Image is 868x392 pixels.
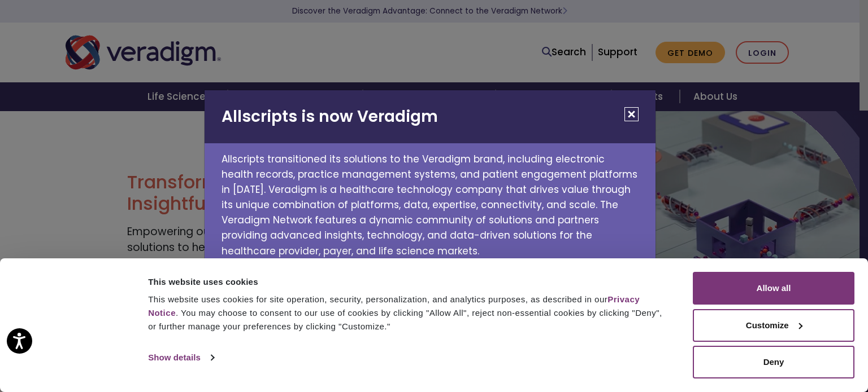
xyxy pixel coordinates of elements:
[624,107,639,121] button: Close
[148,275,667,289] div: This website uses cookies
[693,309,854,342] button: Customize
[205,143,656,259] p: Allscripts transitioned its solutions to the Veradigm brand, including electronic health records,...
[148,349,214,366] a: Show details
[693,346,854,378] button: Deny
[205,90,656,143] h2: Allscripts is now Veradigm
[148,293,667,333] div: This website uses cookies for site operation, security, personalization, and analytics purposes, ...
[693,272,854,305] button: Allow all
